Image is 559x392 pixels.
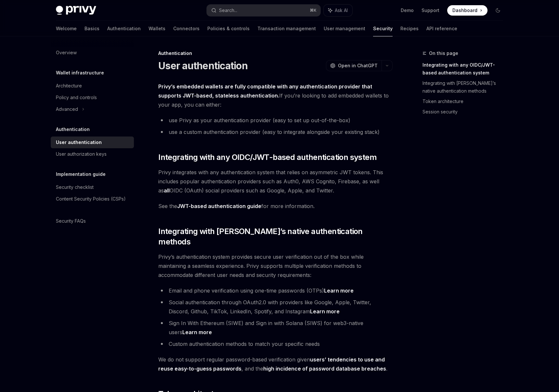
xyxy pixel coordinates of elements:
[310,308,340,315] a: Learn more
[158,50,393,57] div: Authentication
[51,181,134,193] a: Security checklist
[56,150,107,158] div: User authorization keys
[207,5,320,16] button: Search...⌘K
[401,7,414,14] a: Demo
[51,137,134,148] a: User authentication
[158,116,393,125] li: use Privy as your authentication provider (easy to set up out-of-the-box)
[56,138,102,146] div: User authentication
[310,8,317,13] span: ⌘ K
[56,69,104,77] h5: Wallet infrastructure
[219,7,237,14] div: Search...
[493,5,503,16] button: Toggle dark mode
[429,49,458,57] span: On this page
[158,127,393,137] li: use a custom authentication provider (easy to integrate alongside your existing stack)
[158,339,393,348] li: Custom authentication methods to match your specific needs
[324,287,354,294] a: Learn more
[158,355,393,373] span: We do not support regular password-based verification given , and the .
[84,21,99,36] a: Basics
[452,7,477,14] span: Dashboard
[56,82,82,90] div: Architecture
[158,202,393,211] span: See the for more information.
[324,21,365,36] a: User management
[324,5,352,16] button: Ask AI
[422,96,508,107] a: Token architecture
[177,203,261,210] a: JWT-based authentication guide
[56,125,90,133] h5: Authentication
[51,148,134,160] a: User authorization keys
[158,83,372,99] strong: Privy’s embedded wallets are fully compatible with any authentication provider that supports JWT-...
[182,329,212,336] a: Learn more
[107,21,141,36] a: Authentication
[158,152,377,163] span: Integrating with any OIDC/JWT-based authentication system
[173,21,200,36] a: Connectors
[422,107,508,117] a: Session security
[422,7,439,14] a: Support
[56,49,77,57] div: Overview
[447,5,487,16] a: Dashboard
[56,183,94,191] div: Security checklist
[158,226,393,247] span: Integrating with [PERSON_NAME]’s native authentication methods
[51,193,134,205] a: Content Security Policies (CSPs)
[56,170,106,178] h5: Implementation guide
[422,78,508,96] a: Integrating with [PERSON_NAME]’s native authentication methods
[158,286,393,295] li: Email and phone verification using one-time passwords (OTPs)
[422,60,508,78] a: Integrating with any OIDC/JWT-based authentication system
[326,60,382,71] button: Open in ChatGPT
[338,62,378,69] span: Open in ChatGPT
[56,217,86,225] div: Security FAQs
[51,215,134,227] a: Security FAQs
[158,82,393,109] span: If you’re looking to add embedded wallets to your app, you can either:
[158,298,393,316] li: Social authentication through OAuth2.0 with providers like Google, Apple, Twitter, Discord, Githu...
[51,47,134,59] a: Overview
[373,21,393,36] a: Security
[335,7,348,14] span: Ask AI
[263,365,386,372] a: high incidence of password database breaches
[51,80,134,92] a: Architecture
[56,21,77,36] a: Welcome
[149,21,165,36] a: Wallets
[56,195,126,203] div: Content Security Policies (CSPs)
[158,60,248,72] h1: User authentication
[400,21,419,36] a: Recipes
[207,21,250,36] a: Policies & controls
[164,187,170,194] strong: all
[257,21,316,36] a: Transaction management
[51,92,134,103] a: Policy and controls
[158,252,393,280] span: Privy’s authentication system provides secure user verification out of the box while maintaining ...
[56,6,96,15] img: dark logo
[158,319,393,337] li: Sign In With Ethereum (SIWE) and Sign in with Solana (SIWS) for web3-native users
[158,168,393,195] span: Privy integrates with any authentication system that relies on asymmetric JWT tokens. This includ...
[56,105,78,113] div: Advanced
[426,21,457,36] a: API reference
[56,94,97,101] div: Policy and controls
